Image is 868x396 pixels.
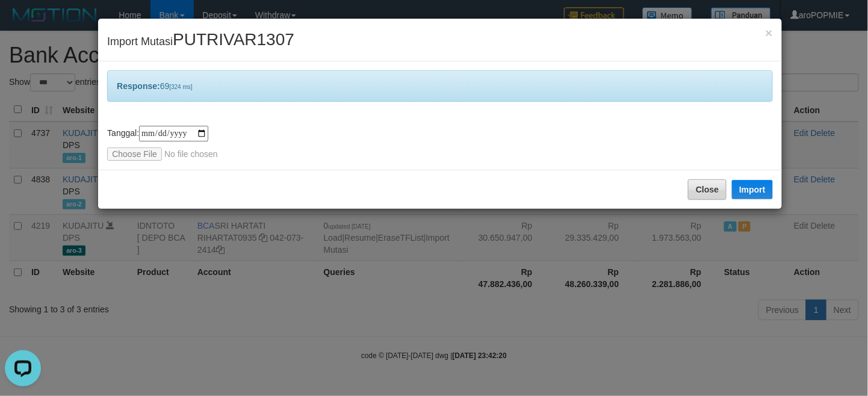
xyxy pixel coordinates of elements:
[688,179,727,200] button: Close
[117,81,160,91] b: Response:
[5,5,41,41] button: Open LiveChat chat widget
[107,70,773,102] div: 69
[169,84,192,90] span: [324 ms]
[766,26,773,39] button: Close
[766,26,773,40] span: ×
[732,180,773,199] button: Import
[107,126,773,161] div: Tanggal:
[107,36,294,48] span: Import Mutasi
[173,30,294,49] span: PUTRIVAR1307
